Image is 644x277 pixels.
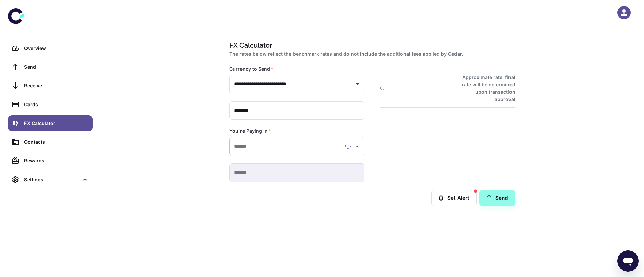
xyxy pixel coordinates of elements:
[8,59,93,75] a: Send
[24,138,89,146] div: Contacts
[8,40,93,56] a: Overview
[8,134,93,150] a: Contacts
[353,142,362,151] button: Open
[431,190,477,206] button: Set Alert
[229,66,273,72] label: Currency to Send
[8,78,93,94] a: Receive
[24,45,89,52] div: Overview
[229,128,271,134] label: You're Paying In
[353,79,362,89] button: Open
[8,115,93,131] a: FX Calculator
[8,96,93,113] a: Cards
[24,120,89,127] div: FX Calculator
[8,171,93,188] div: Settings
[229,40,513,50] h1: FX Calculator
[24,176,78,183] div: Settings
[617,250,639,272] iframe: Button to launch messaging window
[8,153,93,169] a: Rewards
[24,82,89,89] div: Receive
[479,190,515,206] a: Send
[24,63,89,71] div: Send
[24,157,89,164] div: Rewards
[24,101,89,108] div: Cards
[454,74,515,103] h6: Approximate rate, final rate will be determined upon transaction approval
